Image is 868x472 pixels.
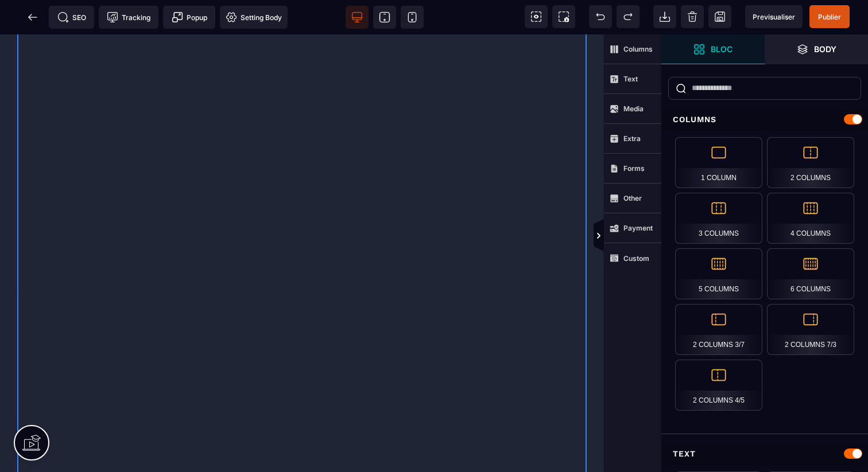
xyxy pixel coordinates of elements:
[623,164,645,173] strong: Forms
[226,11,282,23] span: Setting Body
[623,224,653,232] strong: Payment
[623,104,644,113] strong: Media
[57,11,86,23] span: SEO
[623,254,649,263] strong: Custom
[107,11,150,23] span: Tracking
[765,34,868,64] span: Open Layer Manager
[661,109,868,130] div: Columns
[767,248,854,299] div: 6 Columns
[552,5,575,28] span: Screenshot
[675,137,762,188] div: 1 Column
[623,75,638,83] strong: Text
[753,13,795,21] span: Previsualiser
[623,194,642,202] strong: Other
[675,193,762,244] div: 3 Columns
[818,13,841,21] span: Publier
[525,5,548,28] span: View components
[661,34,765,64] span: Open Blocks
[814,45,836,53] strong: Body
[767,304,854,355] div: 2 Columns 7/3
[623,134,641,143] strong: Extra
[623,45,653,53] strong: Columns
[661,443,868,465] div: Text
[675,248,762,299] div: 5 Columns
[675,304,762,355] div: 2 Columns 3/7
[711,45,733,53] strong: Bloc
[767,193,854,244] div: 4 Columns
[767,137,854,188] div: 2 Columns
[745,5,803,28] span: Preview
[675,360,762,411] div: 2 Columns 4/5
[172,11,207,23] span: Popup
